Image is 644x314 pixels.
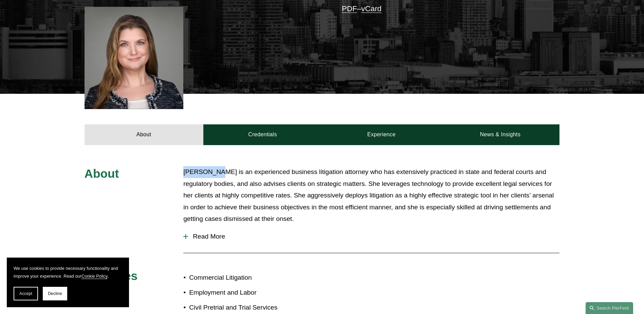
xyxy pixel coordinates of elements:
[14,287,38,300] button: Accept
[586,302,633,314] a: Search this site
[48,291,62,296] span: Decline
[322,124,441,145] a: Experience
[203,124,322,145] a: Credentials
[189,272,322,284] p: Commercial Litigation
[342,4,357,13] a: PDF
[189,287,322,299] p: Employment and Labor
[441,124,559,145] a: News & Insights
[183,228,559,245] button: Read More
[189,302,322,314] p: Civil Pretrial and Trial Services
[85,167,119,180] span: About
[85,124,203,145] a: About
[14,264,122,280] p: We use cookies to provide necessary functionality and improve your experience. Read our .
[361,4,382,13] a: vCard
[7,258,129,307] section: Cookie banner
[19,291,32,296] span: Accept
[43,287,67,300] button: Decline
[81,274,108,279] a: Cookie Policy
[183,166,559,225] p: [PERSON_NAME] is an experienced business litigation attorney who has extensively practiced in sta...
[188,233,559,240] span: Read More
